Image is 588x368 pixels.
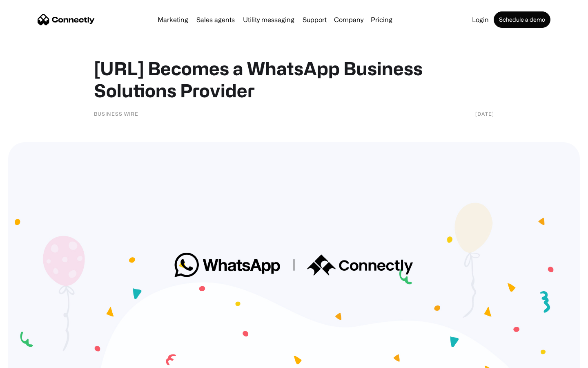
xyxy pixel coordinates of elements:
aside: Language selected: English [8,354,49,365]
div: Business Wire [94,110,138,118]
a: Schedule a demo [494,11,550,28]
a: Utility messaging [240,16,298,23]
a: Support [299,16,330,23]
h1: [URL] Becomes a WhatsApp Business Solutions Provider [94,57,494,101]
div: [DATE] [475,110,494,118]
a: Login [469,16,492,23]
a: Pricing [367,16,396,23]
a: Sales agents [193,16,238,23]
ul: Language list [16,354,49,365]
a: Marketing [154,16,192,23]
div: Company [334,14,363,25]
